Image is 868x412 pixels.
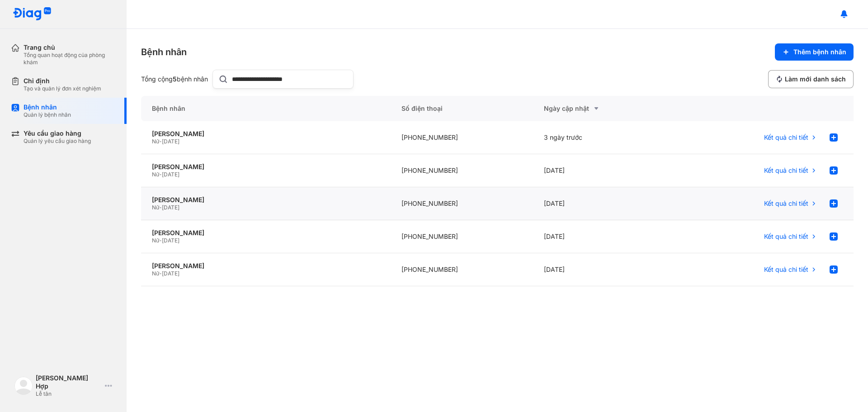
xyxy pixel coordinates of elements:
div: Số điện thoại [391,96,533,121]
div: [PHONE_NUMBER] [391,220,533,253]
span: Kết quả chi tiết [764,133,808,142]
span: Nữ [152,270,159,277]
div: [PERSON_NAME] [152,130,380,138]
span: - [159,270,162,277]
div: Lễ tân [36,390,101,398]
span: Nữ [152,204,159,211]
span: [DATE] [162,204,179,211]
div: Tạo và quản lý đơn xét nghiệm [24,85,101,92]
span: Kết quả chi tiết [764,265,808,274]
div: [PHONE_NUMBER] [391,187,533,220]
div: Ngày cập nhật [544,103,665,114]
div: [PHONE_NUMBER] [391,154,533,187]
span: 5 [173,75,177,83]
div: Bệnh nhân [141,96,391,121]
span: [DATE] [162,270,179,277]
div: Tổng cộng bệnh nhân [141,75,209,83]
div: [PHONE_NUMBER] [391,121,533,154]
div: [PERSON_NAME] [152,163,380,171]
div: Quản lý yêu cầu giao hàng [24,137,91,145]
span: Kết quả chi tiết [764,232,808,241]
span: Kết quả chi tiết [764,199,808,208]
span: [DATE] [162,171,179,178]
div: 3 ngày trước [533,121,675,154]
span: Thêm bệnh nhân [793,48,846,56]
div: Bệnh nhân [141,46,187,58]
div: [DATE] [533,253,675,286]
div: [DATE] [533,187,675,220]
span: Kết quả chi tiết [764,166,808,175]
div: [DATE] [533,154,675,187]
button: Thêm bệnh nhân [775,43,854,61]
span: Nữ [152,138,159,145]
div: Chỉ định [24,77,101,85]
img: logo [14,377,33,395]
div: [PERSON_NAME] [152,262,380,270]
div: Yêu cầu giao hàng [24,129,91,137]
span: Nữ [152,237,159,244]
div: [PHONE_NUMBER] [391,253,533,286]
span: [DATE] [162,138,179,145]
div: [PERSON_NAME] Hợp [36,374,101,390]
div: Trang chủ [24,43,116,52]
span: - [159,171,162,178]
div: Quản lý bệnh nhân [24,111,71,118]
div: Tổng quan hoạt động của phòng khám [24,52,116,66]
img: logo [13,7,52,21]
span: - [159,138,162,145]
div: [DATE] [533,220,675,253]
span: Làm mới danh sách [785,75,846,83]
span: [DATE] [162,237,179,244]
button: Làm mới danh sách [768,70,854,88]
div: Bệnh nhân [24,103,71,111]
div: [PERSON_NAME] [152,229,380,237]
span: - [159,204,162,211]
span: - [159,237,162,244]
span: Nữ [152,171,159,178]
div: [PERSON_NAME] [152,196,380,204]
